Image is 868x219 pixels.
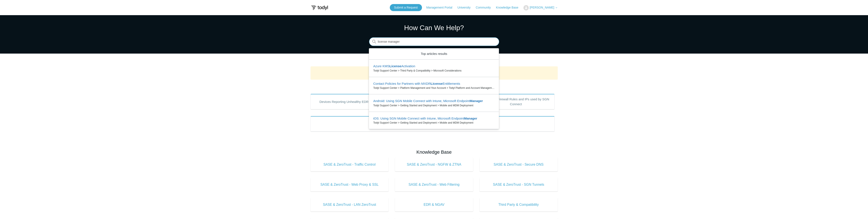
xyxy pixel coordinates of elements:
[389,64,401,68] em: License
[390,4,422,11] a: Submit a Request
[373,82,460,86] zd-autocomplete-title-multibrand: Suggested result 2 Contact Policies for Partners with MXDR License Entitlements
[479,178,558,191] a: SASE & ZeroTrust - SGN Tunnels
[369,23,499,33] h1: How Can We Help?
[477,94,555,109] a: Outbound Firewall Rules and IPs used by SGN Connect
[479,158,558,171] a: SASE & ZeroTrust - Secure DNS
[311,83,558,90] h2: Popular Articles
[486,202,551,207] span: Third Party & Compatibility
[395,178,473,191] a: SASE & ZeroTrust - Web Filtering
[470,99,483,103] em: Manager
[530,6,554,9] span: [PERSON_NAME]
[369,38,499,46] input: Search
[496,5,523,10] a: Knowledge Base
[311,178,389,191] a: SASE & ZeroTrust - Web Proxy & SSL
[401,182,467,187] span: SASE & ZeroTrust - Web Filtering
[479,198,558,212] a: Third Party & Compatibility
[486,162,551,167] span: SASE & ZeroTrust - Secure DNS
[373,64,415,69] zd-autocomplete-title-multibrand: Suggested result 1 Azure KMS License Activation
[464,117,477,120] em: Manager
[311,94,388,109] a: Devices Reporting Unhealthy EDR States
[317,182,382,187] span: SASE & ZeroTrust - Web Proxy & SSL
[395,198,473,212] a: EDR & NGAV
[317,202,382,207] span: SASE & ZeroTrust - LAN ZeroTrust
[373,69,495,73] zd-autocomplete-breadcrumbs-multibrand: Todyl Support Center > Third Party & Compatibility > Microsoft Considerations
[476,5,495,10] a: Community
[373,121,495,125] zd-autocomplete-breadcrumbs-multibrand: Todyl Support Center > Getting Started and Deployment > Mobile and MDM Deployment
[523,5,557,10] button: [PERSON_NAME]
[373,117,477,121] zd-autocomplete-title-multibrand: Suggested result 4 iOS: Using SGN Mobile Connect with Intune, Microsoft Endpoint Manager
[486,182,551,187] span: SASE & ZeroTrust - SGN Tunnels
[401,162,467,167] span: SASE & ZeroTrust - NGFW & ZTNA
[311,158,389,171] a: SASE & ZeroTrust - Traffic Control
[431,82,443,85] em: License
[401,202,467,207] span: EDR & NGAV
[369,48,499,60] zd-autocomplete-header: Top articles results
[311,4,329,12] img: Todyl Support Center Help Center home page
[311,149,558,156] h2: Knowledge Base
[311,198,389,212] a: SASE & ZeroTrust - LAN ZeroTrust
[426,5,456,10] a: Management Portal
[311,116,555,131] a: Product Updates
[395,158,473,171] a: SASE & ZeroTrust - NGFW & ZTNA
[373,86,495,90] zd-autocomplete-breadcrumbs-multibrand: Todyl Support Center > Platform Management and Your Account > Todyl Platform and Account Management
[373,99,483,104] zd-autocomplete-title-multibrand: Suggested result 3 Android: Using SGN Mobile Connect with Intune, Microsoft Endpoint Manager
[317,162,382,167] span: SASE & ZeroTrust - Traffic Control
[373,104,495,107] zd-autocomplete-breadcrumbs-multibrand: Todyl Support Center > Getting Started and Deployment > Mobile and MDM Deployment
[457,5,475,10] a: University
